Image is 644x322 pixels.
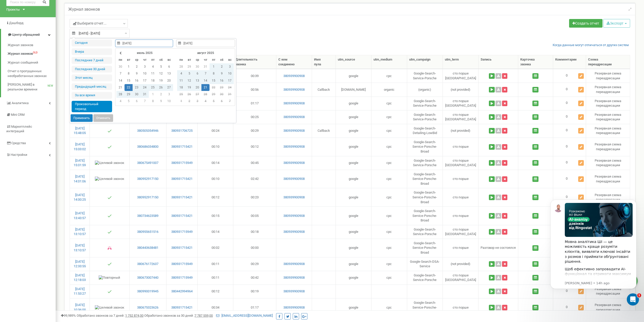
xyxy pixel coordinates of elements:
a: Скачать [495,160,501,166]
td: google [336,156,371,170]
td: 20 [165,77,173,84]
th: Длительность звонка [233,55,276,69]
td: 10 [165,98,173,105]
td: Callback [312,83,336,96]
a: [DATE] 12:18:03 [74,273,86,282]
td: 3 [141,63,149,70]
td: 0 [553,124,586,138]
a: 380939900908 [278,262,310,267]
td: 9 [157,98,165,105]
td: сто порше [GEOGRAPHIC_DATA] [443,110,479,124]
span: Аналитика [12,101,29,105]
td: 2 [185,98,193,105]
a: 380931715421 [169,144,195,149]
td: 29 [210,91,218,98]
td: 3 [193,98,201,105]
a: Журнал сообщений [8,58,56,67]
a: 380734623589 [132,214,164,218]
span: 1 [637,293,641,297]
td: 6 [193,70,201,77]
button: Удалить запись [502,275,507,280]
td: 1 [210,63,218,70]
a: 380931715421 [169,214,195,218]
a: [DATE] 14:01:06 [74,175,86,183]
th: Имя пула [312,55,336,69]
a: 380931706725 [169,128,195,133]
a: 380931715949 [169,161,195,165]
span: Маркетплейс интеграций [6,125,32,133]
td: 17 [141,77,149,84]
img: Целевой звонок [95,161,124,165]
a: [DATE] 15:03:02 [74,142,86,151]
a: 380939900908 [278,161,310,165]
td: 3 [226,63,234,70]
a: 380931715949 [169,262,195,267]
img: Отвечен [108,262,112,266]
th: Карточка звонка [518,55,553,69]
a: Скачать [495,229,501,235]
span: Журнал звонков [8,51,33,56]
td: 7 [141,98,149,105]
td: 8 [124,70,133,77]
a: Выберите отчет... [70,19,128,28]
span: Журнал звонков [8,43,33,48]
th: чт [201,56,210,63]
td: organic [371,83,407,96]
td: cpc [371,138,407,156]
a: 380939900908 [278,74,310,79]
li: Произвольный период [72,101,112,112]
div: Проекты [6,7,20,12]
td: 01:17 [233,97,276,110]
td: google [336,69,371,83]
th: июль 2025 [124,50,165,56]
th: пн [177,56,185,63]
button: Отменить [93,114,113,122]
iframe: Intercom live chat [627,293,639,306]
a: 380939900908 [278,195,310,200]
a: Журнал звонков [8,41,56,50]
td: 7 [116,70,124,77]
a: 380939900908 [278,275,310,280]
span: [PERSON_NAME] в реальном времени [8,82,48,92]
th: пт [149,56,157,63]
td: Резервная схема переадресации [586,97,630,110]
td: 5 [157,63,165,70]
td: 10 [226,70,234,77]
a: 380931715949 [169,275,195,280]
button: Удалить запись [502,261,507,267]
a: 380939900908 [278,305,310,310]
td: 26 [185,91,193,98]
button: Удалить запись [502,160,507,166]
td: 5 [124,98,133,105]
td: 7 [201,70,210,77]
a: Журнал звонковOLD [8,49,56,58]
td: 23 [133,84,141,91]
th: вс [165,56,173,63]
img: Отвечен [108,230,112,234]
td: 0 [553,110,586,124]
td: cpc [371,110,407,124]
td: 7 [226,98,234,105]
button: Удалить запись [502,176,507,182]
td: Резервная схема переадресации [586,83,630,96]
td: 2 [133,63,141,70]
a: Создать отчет [569,19,603,28]
th: ср [193,56,201,63]
a: 380505354946 [132,128,164,133]
td: (not provided) [443,83,479,96]
a: 380952917150 [132,195,164,200]
a: [DATE] 15:48:05 [74,126,86,135]
a: Скачать [495,275,501,280]
td: 8 [210,70,218,77]
a: 380673007440 [132,275,164,280]
button: Удалить запись [502,114,507,120]
td: 9 [218,70,226,77]
td: 5 [210,98,218,105]
td: 22 [210,84,218,91]
th: Комментарии [553,55,586,69]
th: utm_medium [371,55,407,69]
td: 23 [218,84,226,91]
td: Google-Search-Service-Porsche [407,97,443,110]
td: 5 [185,70,193,77]
td: 22 [124,84,133,91]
